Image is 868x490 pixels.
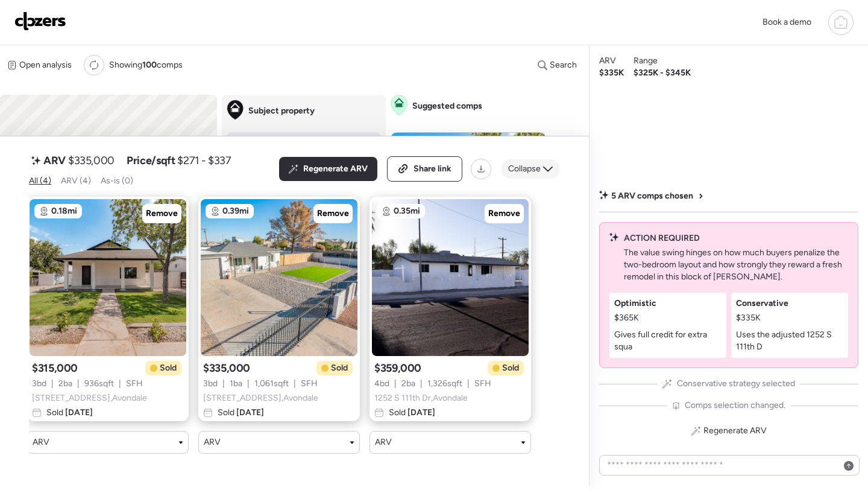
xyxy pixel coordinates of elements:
[68,153,115,168] span: $335,000
[427,378,462,390] span: 1,326 sqft
[467,378,470,390] span: |
[502,362,519,374] span: Sold
[394,378,397,390] span: |
[160,362,177,374] span: Sold
[234,407,264,418] span: [DATE]
[414,163,451,175] span: Share link
[599,67,624,79] span: $335K
[389,407,435,419] span: Sold
[51,378,54,390] span: |
[331,362,348,374] span: Sold
[32,378,46,390] span: 3 bd
[614,312,639,324] span: $365K
[624,247,848,283] p: The value swing hinges on how much buyers penalize the two-bedroom layout and how strongly they r...
[248,105,315,117] span: Subject property
[550,59,577,71] span: Search
[317,208,349,220] span: Remove
[374,392,468,404] span: 1252 S 111th Dr , Avondale
[763,17,811,27] span: Book a demo
[142,60,157,70] span: 100
[634,55,658,67] span: Range
[406,407,435,418] span: [DATE]
[43,153,66,168] span: ARV
[488,208,520,220] span: Remove
[119,378,121,390] span: |
[230,378,242,390] span: 1 ba
[401,378,415,390] span: 2 ba
[624,232,700,244] span: ACTION REQUIRED
[222,378,225,390] span: |
[203,361,250,375] span: $335,000
[46,407,93,419] span: Sold
[614,297,656,310] span: Optimistic
[685,399,785,412] span: Comps selection changed.
[611,190,693,202] span: 5 ARV comps chosen
[736,297,788,310] span: Conservative
[412,100,482,112] span: Suggested comps
[51,205,77,217] span: 0.18mi
[218,407,264,419] span: Sold
[303,163,368,175] span: Regenerate ARV
[146,208,178,220] span: Remove
[109,59,183,71] span: Showing comps
[101,176,133,186] span: As-is (0)
[247,378,250,390] span: |
[177,153,231,168] span: $271 - $337
[634,67,691,79] span: $325K - $345K
[703,425,767,437] span: Regenerate ARV
[127,153,175,168] span: Price/sqft
[203,392,318,404] span: [STREET_ADDRESS] , Avondale
[14,11,66,31] img: Logo
[58,378,72,390] span: 2 ba
[599,55,616,67] span: ARV
[374,361,421,375] span: $359,000
[84,378,114,390] span: 936 sqft
[294,378,296,390] span: |
[614,329,722,353] p: Gives full credit for extra squa
[33,436,49,448] span: ARV
[420,378,423,390] span: |
[374,378,389,390] span: 4 bd
[222,205,249,217] span: 0.39mi
[203,378,218,390] span: 3 bd
[375,436,392,448] span: ARV
[29,176,51,186] span: All (4)
[677,378,795,390] span: Conservative strategy selected
[32,361,78,375] span: $315,000
[19,59,72,71] span: Open analysis
[508,163,541,175] span: Collapse
[254,378,289,390] span: 1,061 sqft
[32,392,147,404] span: [STREET_ADDRESS] , Avondale
[61,176,91,186] span: ARV (4)
[204,436,221,448] span: ARV
[126,378,143,390] span: SFH
[736,312,761,324] span: $335K
[301,378,318,390] span: SFH
[736,329,843,353] p: Uses the adjusted 1252 S 111th D
[77,378,80,390] span: |
[394,205,420,217] span: 0.35mi
[474,378,491,390] span: SFH
[63,407,93,418] span: [DATE]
